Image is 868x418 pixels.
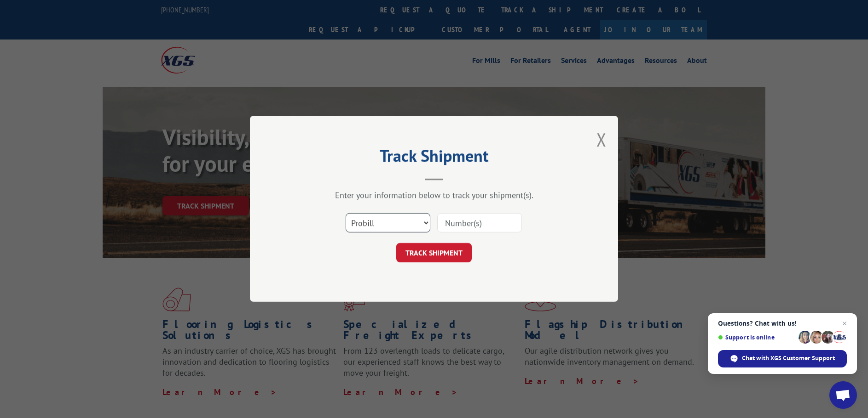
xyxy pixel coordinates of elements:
[839,318,850,329] span: Close chat
[718,350,847,367] div: Chat with XGS Customer Support
[296,149,572,167] h2: Track Shipment
[437,214,522,233] input: Number(s)
[396,243,472,263] button: TRACK SHIPMENT
[742,354,835,362] span: Chat with XGS Customer Support
[296,190,572,201] div: Enter your information below to track your shipment(s).
[718,320,847,327] span: Questions? Chat with us!
[718,334,795,341] span: Support is online
[829,381,857,409] div: Open chat
[596,127,607,152] button: Close modal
